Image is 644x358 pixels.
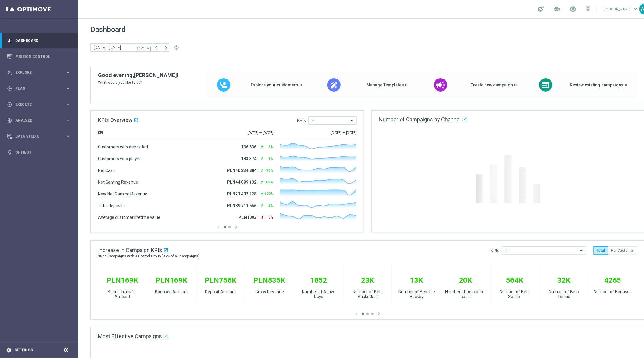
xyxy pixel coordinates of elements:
[15,144,71,160] a: Optibot
[7,134,65,139] div: Data Studio
[7,86,71,91] button: gps_fixed Plan keyboard_arrow_right
[7,134,71,139] button: Data Studio keyboard_arrow_right
[15,119,65,122] span: Analyze
[15,33,71,48] a: Dashboard
[15,87,65,90] span: Plan
[7,70,71,75] button: person_search Explore keyboard_arrow_right
[553,6,560,12] span: school
[7,144,71,160] div: Optibot
[7,33,71,48] div: Dashboard
[7,48,71,64] div: Mission Control
[14,348,33,352] a: Settings
[15,135,65,138] span: Data Studio
[15,48,71,64] a: Mission Control
[632,6,639,12] span: keyboard_arrow_down
[7,118,65,123] div: Analyze
[7,150,71,155] button: lightbulb Optibot
[7,118,12,123] i: track_changes
[65,133,71,139] i: keyboard_arrow_right
[7,102,71,107] button: play_circle_outline Execute keyboard_arrow_right
[65,117,71,123] i: keyboard_arrow_right
[6,347,11,353] i: settings
[7,38,71,43] button: equalizer Dashboard
[7,70,12,75] i: person_search
[65,86,71,91] i: keyboard_arrow_right
[65,70,71,75] i: keyboard_arrow_right
[15,71,65,74] span: Explore
[7,102,65,107] div: Execute
[7,70,65,75] div: Explore
[7,38,12,43] i: equalizer
[7,102,12,107] i: play_circle_outline
[7,118,71,123] button: track_changes Analyze keyboard_arrow_right
[7,86,65,91] div: Plan
[7,86,12,91] i: gps_fixed
[15,103,65,106] span: Execute
[7,150,12,155] i: lightbulb
[603,5,639,14] a: [PERSON_NAME]keyboard_arrow_down
[65,101,71,107] i: keyboard_arrow_right
[7,54,71,59] button: Mission Control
